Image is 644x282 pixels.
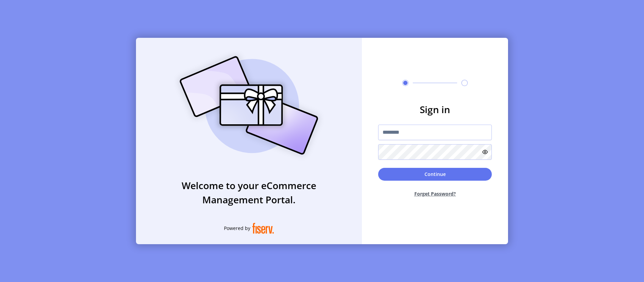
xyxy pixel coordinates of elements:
[224,225,250,232] span: Powered by
[136,178,362,207] h3: Welcome to your eCommerce Management Portal.
[378,168,492,181] button: Continue
[378,185,492,203] button: Forget Password?
[378,102,492,117] h3: Sign in
[169,49,328,162] img: card_Illustration.svg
